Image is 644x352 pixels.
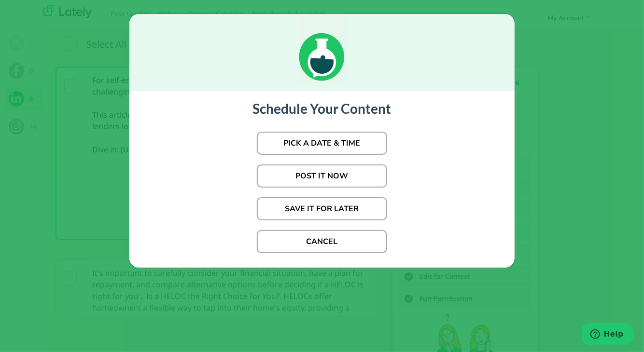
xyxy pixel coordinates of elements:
[257,132,387,155] button: PICK A DATE & TIME
[298,14,346,83] img: loading_green.c7b22621.gif
[139,101,505,117] h3: Schedule Your Content
[257,197,387,220] button: SAVE IT FOR LATER
[582,323,634,347] iframe: Opens a widget where you can find more information
[257,230,387,253] button: CANCEL
[257,164,387,188] button: POST IT NOW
